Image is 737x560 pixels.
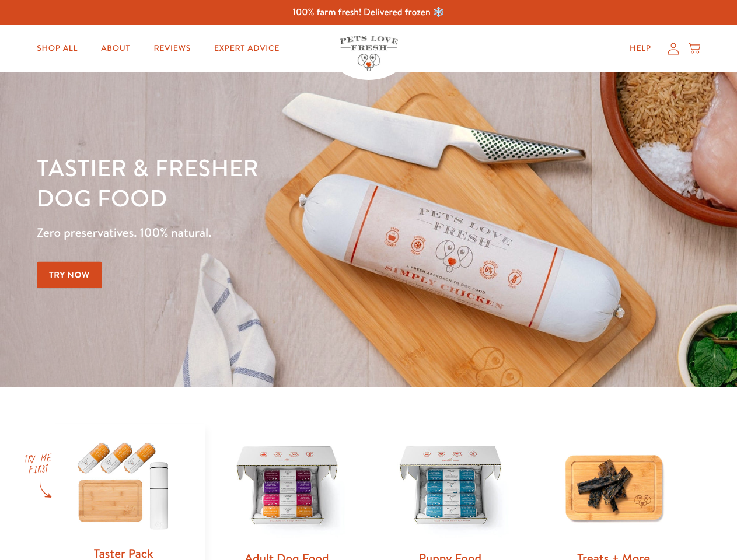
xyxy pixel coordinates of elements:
h1: Tastier & fresher dog food [37,152,479,213]
a: Shop All [27,37,87,60]
a: Help [620,37,661,60]
img: Pets Love Fresh [340,36,398,71]
p: Zero preservatives. 100% natural. [37,222,479,243]
a: Reviews [144,37,200,60]
a: About [92,37,139,60]
a: Try Now [37,262,102,288]
a: Expert Advice [205,37,289,60]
